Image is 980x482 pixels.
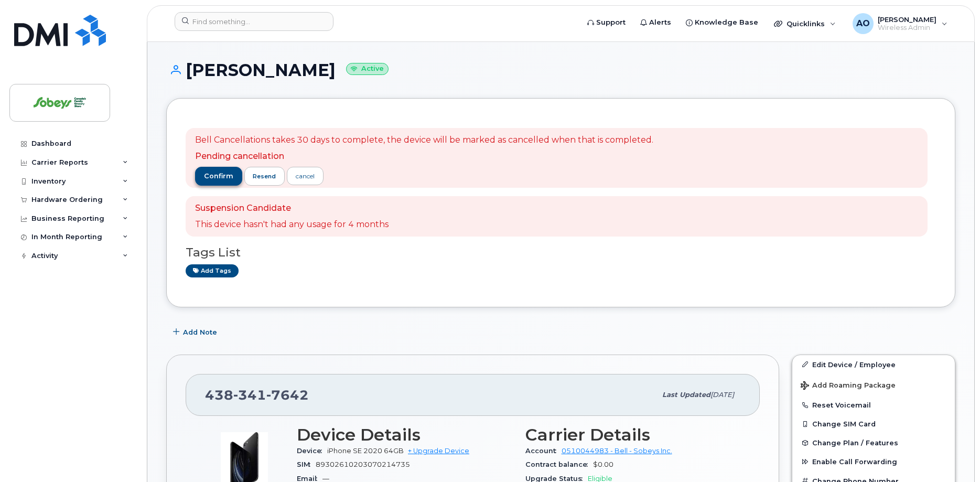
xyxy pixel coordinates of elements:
[233,387,266,403] span: 341
[195,219,389,231] p: This device hasn't had any usage for 4 months
[266,387,309,403] span: 7642
[195,134,653,146] p: Bell Cancellations takes 30 days to complete, the device will be marked as cancelled when that is...
[297,460,316,468] span: SIM
[186,246,936,259] h3: Tags List
[792,433,955,452] button: Change Plan / Features
[801,381,896,391] span: Add Roaming Package
[593,460,613,468] span: $0.00
[792,395,955,414] button: Reset Voicemail
[562,447,672,455] a: 0510044983 - Bell - Sobeys Inc.
[253,172,276,180] span: resend
[525,447,562,455] span: Account
[792,414,955,433] button: Change SIM Card
[195,151,653,163] p: Pending cancellation
[244,167,285,186] button: resend
[166,323,226,342] button: Add Note
[316,460,410,468] span: 89302610203070214735
[710,391,734,399] span: [DATE]
[327,447,404,455] span: iPhone SE 2020 64GB
[183,327,217,337] span: Add Note
[296,172,315,181] div: cancel
[205,387,309,403] span: 438
[204,172,233,181] span: confirm
[195,202,389,215] p: Suspension Candidate
[408,447,469,455] a: + Upgrade Device
[186,264,239,277] a: Add tags
[812,439,898,447] span: Change Plan / Features
[812,458,897,466] span: Enable Call Forwarding
[525,425,741,444] h3: Carrier Details
[166,61,955,79] h1: [PERSON_NAME]
[792,452,955,471] button: Enable Call Forwarding
[792,374,955,395] button: Add Roaming Package
[297,447,327,455] span: Device
[525,460,593,468] span: Contract balance
[792,355,955,374] a: Edit Device / Employee
[662,391,710,399] span: Last updated
[346,63,389,75] small: Active
[195,167,242,186] button: confirm
[287,167,324,185] a: cancel
[297,425,513,444] h3: Device Details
